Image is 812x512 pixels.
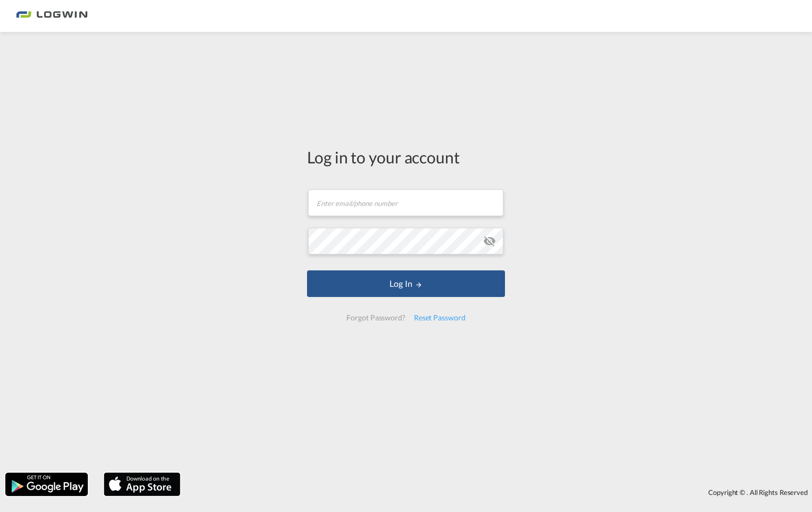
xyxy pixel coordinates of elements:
[410,308,470,327] div: Reset Password
[342,308,409,327] div: Forgot Password?
[16,4,88,28] img: bc73a0e0d8c111efacd525e4c8ad7d32.png
[307,146,505,168] div: Log in to your account
[103,472,181,497] img: apple.png
[4,472,89,497] img: google.png
[483,235,496,247] md-icon: icon-eye-off
[186,483,812,501] div: Copyright © . All Rights Reserved
[307,270,505,297] button: LOGIN
[308,189,503,216] input: Enter email/phone number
